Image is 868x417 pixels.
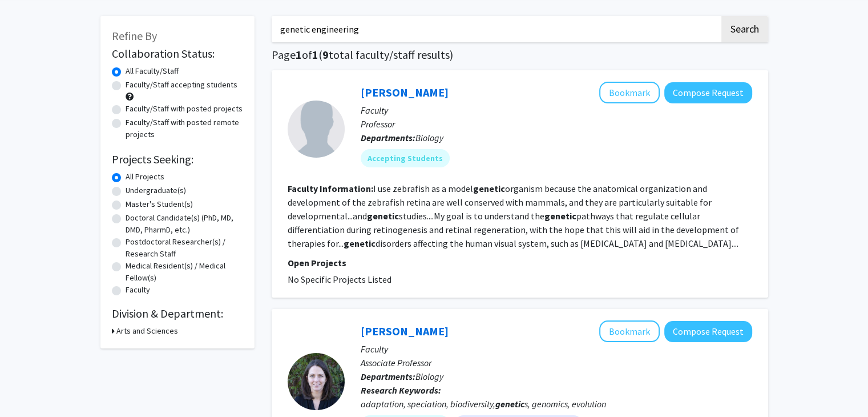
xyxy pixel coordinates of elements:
h1: Page of ( total faculty/staff results) [272,48,768,62]
label: Faculty/Staff with posted remote projects [126,117,243,141]
button: Compose Request to Catherine Linnen [664,321,752,342]
label: Faculty/Staff with posted projects [126,103,243,115]
b: genetic [473,183,505,194]
span: 1 [312,47,318,62]
div: adaptation, speciation, biodiversity, s, genomics, evolution [361,397,752,411]
p: Faculty [361,342,752,356]
h2: Division & Department: [112,307,243,320]
h2: Collaboration Status: [112,47,243,61]
label: Master's Student(s) [126,198,193,210]
label: Undergraduate(s) [126,185,186,197]
b: Faculty Information: [288,183,373,194]
b: genetic [495,398,524,410]
button: Compose Request to Ann Morris [664,82,752,103]
a: [PERSON_NAME] [361,324,449,338]
span: 9 [322,47,329,62]
p: Professor [361,117,752,131]
label: All Projects [126,171,164,183]
span: Biology [415,132,443,143]
h3: Arts and Sciences [116,325,178,337]
button: Add Ann Morris to Bookmarks [599,82,660,103]
span: Refine By [112,29,157,43]
a: [PERSON_NAME] [361,85,449,99]
label: All Faculty/Staff [126,65,179,77]
b: Research Keywords: [361,384,441,396]
b: Departments: [361,371,415,382]
iframe: Chat [9,366,49,408]
input: Search Keywords [272,16,720,42]
label: Medical Resident(s) / Medical Fellow(s) [126,260,243,284]
span: Biology [415,371,443,382]
b: genetic [544,210,576,222]
span: No Specific Projects Listed [288,274,391,285]
mat-chip: Accepting Students [361,149,450,167]
label: Postdoctoral Researcher(s) / Research Staff [126,236,243,260]
fg-read-more: I use zebrafish as a model organism because the anatomical organization and development of the ze... [288,183,739,249]
p: Faculty [361,103,752,117]
h2: Projects Seeking: [112,153,243,166]
p: Open Projects [288,256,752,270]
button: Add Catherine Linnen to Bookmarks [599,320,660,342]
label: Faculty/Staff accepting students [126,79,237,91]
label: Faculty [126,284,150,296]
b: Departments: [361,132,415,143]
b: genetic [344,238,376,249]
b: genetic [367,210,399,222]
button: Search [721,16,768,42]
span: 1 [296,47,302,62]
label: Doctoral Candidate(s) (PhD, MD, DMD, PharmD, etc.) [126,212,243,236]
p: Associate Professor [361,356,752,370]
